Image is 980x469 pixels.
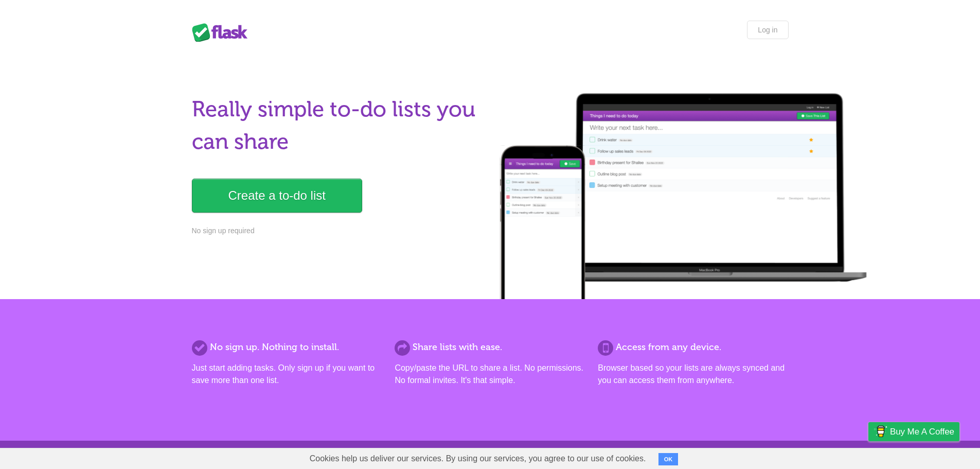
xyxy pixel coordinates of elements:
span: Buy me a coffee [890,423,954,441]
a: Create a to-do list [192,179,362,213]
a: Buy me a coffee [868,422,959,441]
span: Cookies help us deliver our services. By using our services, you agree to our use of cookies. [299,448,656,469]
button: OK [658,453,679,465]
h2: Share lists with ease. [395,340,585,354]
h2: Access from any device. [598,340,788,354]
p: Browser based so your lists are always synced and you can access them from anywhere. [598,362,788,387]
img: Buy me a coffee [874,423,887,440]
p: Copy/paste the URL to share a list. No permissions. No formal invites. It's that simple. [395,362,585,387]
p: Just start adding tasks. Only sign up if you want to save more than one list. [192,362,382,387]
a: Log in [747,21,788,39]
h2: No sign up. Nothing to install. [192,340,382,354]
h1: Really simple to-do lists you can share [192,93,484,158]
p: No sign up required [192,225,484,236]
div: Flask Lists [192,23,254,42]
